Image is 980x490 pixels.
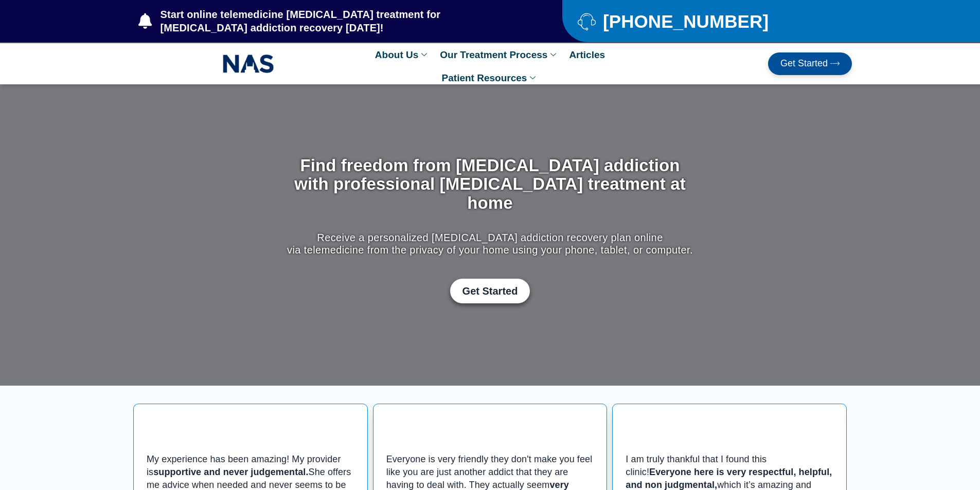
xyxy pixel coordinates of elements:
span: Get Started [780,59,828,69]
img: NAS_email_signature-removebg-preview.png [223,52,274,76]
b: supportive and never judgemental. [153,467,308,477]
a: Our Treatment Process [435,43,564,66]
p: Receive a personalized [MEDICAL_DATA] addiction recovery plan online via telemedicine from the pr... [284,231,696,256]
span: [PHONE_NUMBER] [600,15,769,28]
a: Articles [564,43,610,66]
div: Get Started with Suboxone Treatment by filling-out this new patient packet form [284,279,696,303]
a: [PHONE_NUMBER] [578,12,826,30]
a: Patient Resources [437,66,544,89]
b: Everyone here is very respectful, helpful, and non judgmental, [626,467,832,490]
a: Start online telemedicine [MEDICAL_DATA] treatment for [MEDICAL_DATA] addiction recovery [DATE]! [138,8,521,34]
a: Get Started [450,279,530,303]
a: Get Started [768,52,852,75]
span: Start online telemedicine [MEDICAL_DATA] treatment for [MEDICAL_DATA] addiction recovery [DATE]! [158,8,522,34]
a: About Us [370,43,435,66]
span: Get Started [462,285,518,297]
h1: Find freedom from [MEDICAL_DATA] addiction with professional [MEDICAL_DATA] treatment at home [284,156,696,212]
